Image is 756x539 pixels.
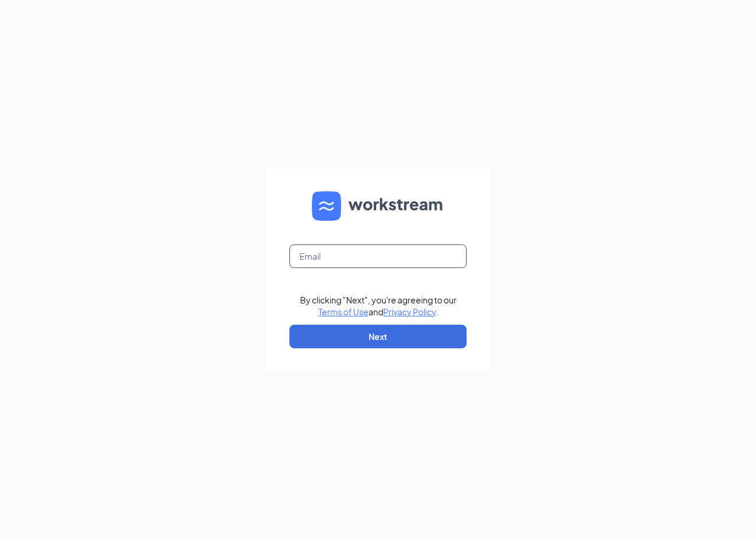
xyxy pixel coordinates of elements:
[289,244,467,268] input: Email
[383,306,436,317] a: Privacy Policy
[289,325,467,348] button: Next
[318,306,369,317] a: Terms of Use
[312,191,444,221] img: WS logo and Workstream text
[300,294,457,318] div: By clicking "Next", you're agreeing to our and .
